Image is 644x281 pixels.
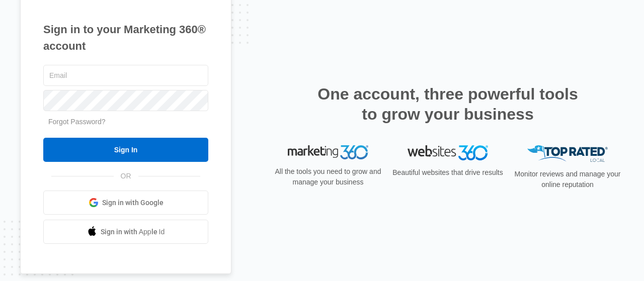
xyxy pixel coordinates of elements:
[43,138,208,162] input: Sign In
[527,145,608,162] img: Top Rated Local
[272,166,384,188] p: All the tools you need to grow and manage your business
[43,191,208,215] a: Sign in with Google
[408,145,488,160] img: Websites 360
[114,171,138,181] span: OR
[43,220,208,244] a: Sign in with Apple Id
[511,169,624,190] p: Monitor reviews and manage your online reputation
[391,167,504,178] p: Beautiful websites that drive results
[314,84,581,124] h2: One account, three powerful tools to grow your business
[102,198,164,208] span: Sign in with Google
[101,227,165,237] span: Sign in with Apple Id
[288,145,368,159] img: Marketing 360
[43,65,208,86] input: Email
[48,118,106,126] a: Forgot Password?
[43,21,208,54] h1: Sign in to your Marketing 360® account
